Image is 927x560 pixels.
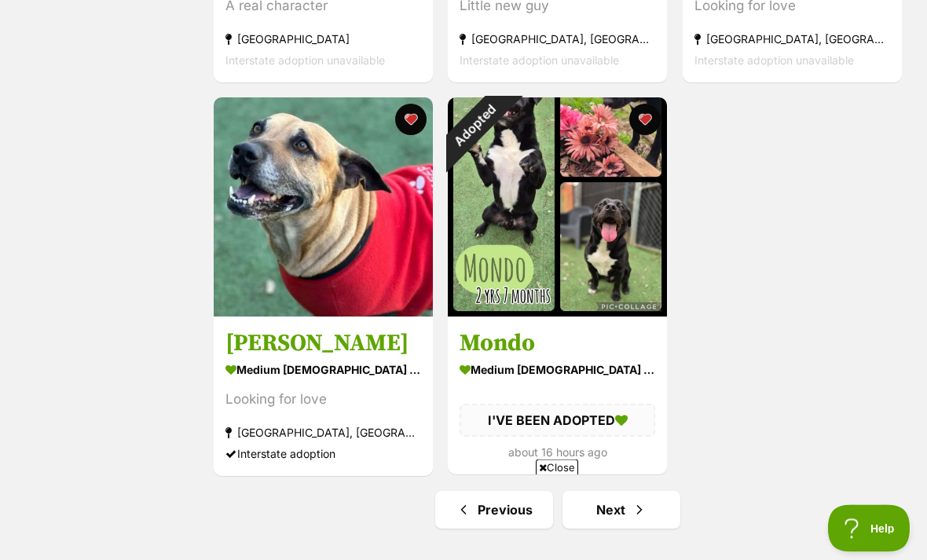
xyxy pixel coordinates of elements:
div: I'VE BEEN ADOPTED [460,404,655,437]
a: Mondo medium [DEMOGRAPHIC_DATA] Dog I'VE BEEN ADOPTED about 16 hours ago favourite [448,317,667,474]
button: favourite [630,104,661,136]
h3: [PERSON_NAME] [225,328,421,358]
div: [GEOGRAPHIC_DATA], [GEOGRAPHIC_DATA] [225,422,421,443]
a: [PERSON_NAME] medium [DEMOGRAPHIC_DATA] Dog Looking for love [GEOGRAPHIC_DATA], [GEOGRAPHIC_DATA]... [214,317,433,476]
div: [GEOGRAPHIC_DATA] [225,29,421,50]
div: Adopted [427,77,524,174]
div: about 16 hours ago [460,442,655,463]
iframe: Help Scout Beacon - Open [828,505,911,552]
div: Looking for love [225,389,421,410]
span: Close [536,459,578,475]
div: [GEOGRAPHIC_DATA], [GEOGRAPHIC_DATA] [460,29,655,50]
iframe: Advertisement [178,481,749,552]
div: [GEOGRAPHIC_DATA], [GEOGRAPHIC_DATA] [694,29,890,50]
a: Adopted [448,305,667,320]
span: Interstate adoption unavailable [460,54,619,68]
div: Interstate adoption [225,443,421,464]
h3: Mondo [460,328,655,358]
img: Mondo [448,98,667,317]
button: favourite [395,104,427,136]
div: medium [DEMOGRAPHIC_DATA] Dog [460,358,655,381]
div: medium [DEMOGRAPHIC_DATA] Dog [225,358,421,381]
img: Bethany [214,98,433,317]
span: Interstate adoption unavailable [694,54,854,68]
span: Interstate adoption unavailable [225,54,385,68]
